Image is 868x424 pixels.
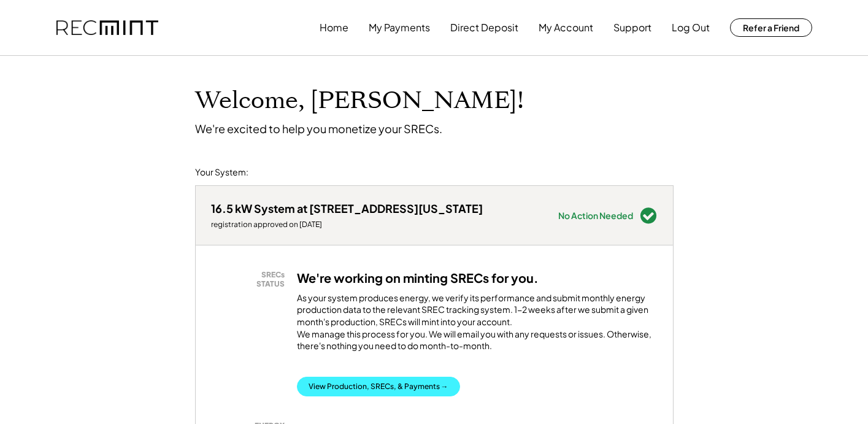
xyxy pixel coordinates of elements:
[672,15,710,40] button: Log Out
[211,201,483,215] div: 16.5 kW System at [STREET_ADDRESS][US_STATE]
[195,121,442,136] div: We're excited to help you monetize your SRECs.
[297,377,460,396] button: View Production, SRECs, & Payments →
[558,211,633,220] div: No Action Needed
[320,15,348,40] button: Home
[450,15,518,40] button: Direct Deposit
[369,15,430,40] button: My Payments
[297,292,658,358] div: As your system produces energy, we verify its performance and submit monthly energy production da...
[297,270,539,286] h3: We're working on minting SRECs for you.
[56,20,158,36] img: recmint-logotype%403x.png
[613,15,651,40] button: Support
[217,270,285,289] div: SRECs STATUS
[211,220,483,229] div: registration approved on [DATE]
[195,166,248,179] div: Your System:
[730,18,812,37] button: Refer a Friend
[195,87,524,115] h1: Welcome, [PERSON_NAME]!
[539,15,593,40] button: My Account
